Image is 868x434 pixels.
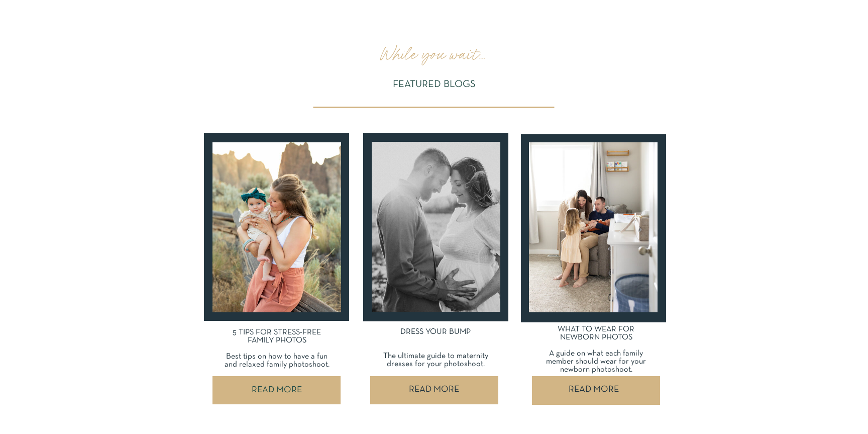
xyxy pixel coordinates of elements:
a: READ MORE [529,376,658,404]
p: 5 TIPS FOR STRESS-FREE FAMILY PHOTOS Best tips on how to have a fun and relaxed family photoshoot. [220,328,334,371]
a: READ MORE [372,376,496,404]
p: DRESS YOUR BUMP The ultimate guide to maternity dresses for your photoshoot. [375,328,496,371]
a: READ MORE [216,377,338,405]
p: WHAT TO WEAR FOR NEWBORN PHOTOS A guide on what each family member should wear for your newborn p... [542,325,650,373]
p: FEATURED BLOGS [390,77,479,92]
h3: While you wait... [380,45,492,64]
